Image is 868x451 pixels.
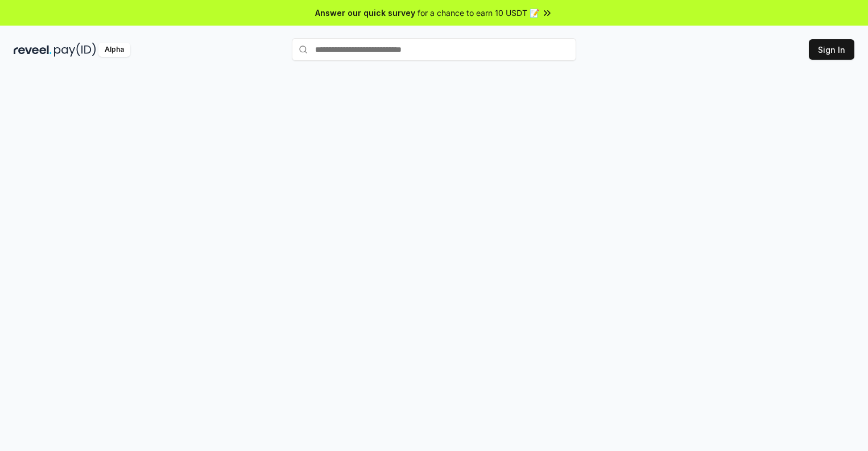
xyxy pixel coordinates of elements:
[315,7,415,19] span: Answer our quick survey
[14,43,52,57] img: reveel_dark
[418,7,539,19] span: for a chance to earn 10 USDT 📝
[98,43,130,57] div: Alpha
[809,39,854,60] button: Sign In
[54,43,96,57] img: pay_id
